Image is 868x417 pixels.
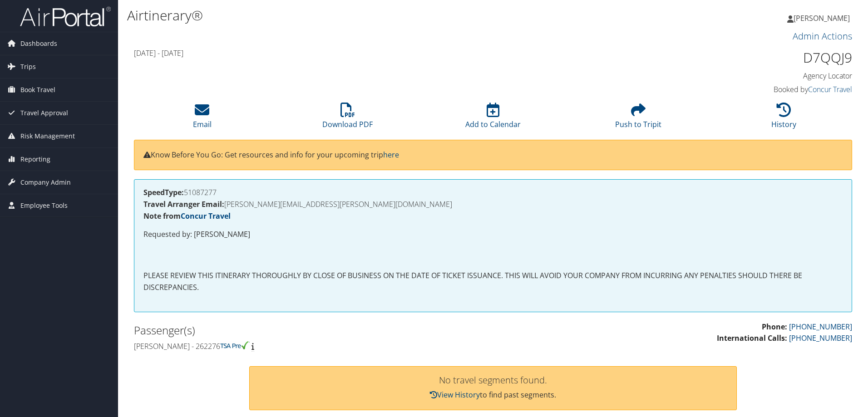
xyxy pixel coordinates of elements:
[143,201,843,208] h4: [PERSON_NAME][EMAIL_ADDRESS][PERSON_NAME][DOMAIN_NAME]
[787,5,859,32] a: [PERSON_NAME]
[794,13,850,23] span: [PERSON_NAME]
[20,6,111,27] img: airportal-logo.png
[683,84,852,94] h4: Booked by
[143,199,224,209] strong: Travel Arranger Email:
[143,187,184,197] strong: SpeedType:
[20,171,71,194] span: Company Admin
[465,108,521,129] a: Add to Calendar
[322,108,373,129] a: Download PDF
[20,194,68,217] span: Employee Tools
[20,78,55,101] span: Book Travel
[143,189,843,196] h4: 51087277
[143,229,843,240] p: Requested by: [PERSON_NAME]
[683,48,852,67] h1: D7QQJ9
[20,102,68,124] span: Travel Approval
[789,333,852,343] a: [PHONE_NUMBER]
[134,323,486,338] h2: Passenger(s)
[143,270,843,293] p: PLEASE REVIEW THIS ITINERARY THOROUGHLY BY CLOSE OF BUSINESS ON THE DATE OF TICKET ISSUANCE. THIS...
[134,341,486,351] h4: [PERSON_NAME] - 262276
[20,125,75,147] span: Risk Management
[771,108,796,129] a: History
[683,71,852,81] h4: Agency Locator
[762,322,787,332] strong: Phone:
[383,150,399,160] a: here
[259,376,728,385] h3: No travel segments found.
[259,389,728,401] p: to find past segments.
[143,211,231,221] strong: Note from
[20,148,50,171] span: Reporting
[789,322,852,332] a: [PHONE_NUMBER]
[615,108,661,129] a: Push to Tripit
[181,211,231,221] a: Concur Travel
[20,55,36,78] span: Trips
[808,84,852,94] a: Concur Travel
[717,333,787,343] strong: International Calls:
[143,149,843,161] p: Know Before You Go: Get resources and info for your upcoming trip
[20,32,57,55] span: Dashboards
[193,108,212,129] a: Email
[220,341,250,349] img: tsa-precheck.png
[430,390,480,400] a: View History
[127,6,615,25] h1: Airtinerary®
[134,48,669,58] h4: [DATE] - [DATE]
[793,30,852,42] a: Admin Actions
